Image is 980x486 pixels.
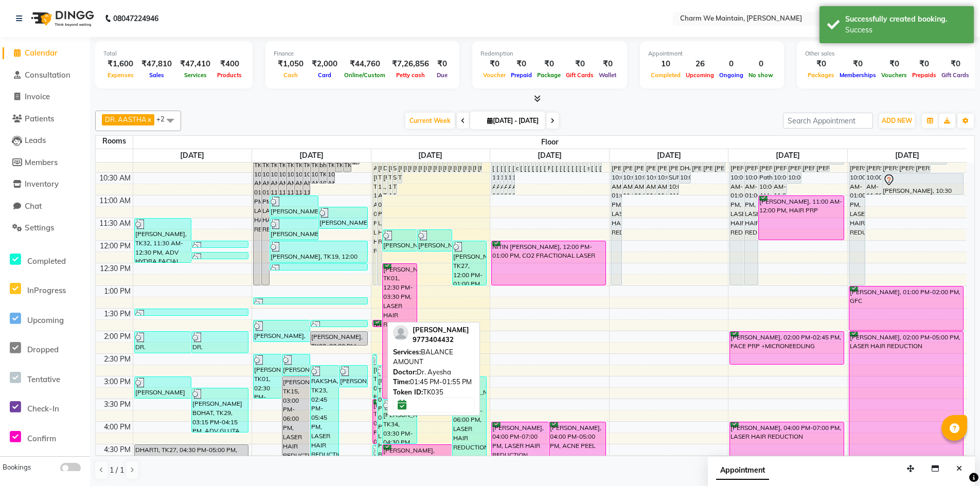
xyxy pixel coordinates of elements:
[910,58,939,70] div: ₹0
[3,157,87,169] a: Members
[156,115,172,123] span: +2
[882,117,912,124] span: ADD NEW
[939,58,972,70] div: ₹0
[3,69,87,81] a: Consultation
[262,151,269,285] div: [PERSON_NAME], TK09, 10:00 AM-01:00 PM, LASER HAIR REDUCTION
[182,71,209,79] span: Services
[27,374,60,384] span: Tentative
[295,151,302,194] div: [PERSON_NAME], TK12, 10:00 AM-11:00 AM, HAIR PRP
[27,434,56,443] span: Confirm
[500,151,503,194] div: [PERSON_NAME], 10:00 AM-11:00 AM, GLUTATHIONE IV DRIPS
[759,151,772,194] div: [PERSON_NAME] Pathan, 10:00 AM-11:00 AM, HIFU
[270,219,318,240] div: [PERSON_NAME], TK20, 11:30 AM-12:00 PM, BASIC HYDRA FACIAL
[308,58,342,70] div: ₹2,000
[849,286,963,330] div: [PERSON_NAME], 01:00 PM-02:00 PM, GFC
[393,377,410,386] span: Time:
[27,404,59,413] span: Check-In
[480,49,619,58] div: Redemption
[563,71,596,79] span: Gift Cards
[866,151,881,194] div: [PERSON_NAME], 10:00 AM-11:00 AM, CO2 FRACTIONAL LASER
[492,151,495,194] div: [PERSON_NAME], 10:00 AM-11:00 AM, GFC
[178,149,206,162] a: September 29, 2025
[110,465,124,476] span: 1 / 1
[315,71,334,79] span: Card
[622,151,633,194] div: [PERSON_NAME], 10:00 AM-11:00 AM, WEIGHT LOSS [MEDICAL_DATA]
[788,151,801,183] div: [PERSON_NAME], 10:00 AM-10:45 AM, FACE PRP +MICRONEEDLING
[25,179,59,189] span: Inventory
[383,445,452,466] div: [PERSON_NAME], TK01, 04:30 PM-05:00 PM, FACE TREATMENT
[3,47,87,59] a: Calendar
[137,58,176,70] div: ₹47,810
[97,218,133,229] div: 11:30 AM
[805,58,837,70] div: ₹0
[274,49,451,58] div: Finance
[783,113,873,129] input: Search Appointment
[311,332,367,345] div: [PERSON_NAME], TK02, 02:00 PM-02:20 PM, GLUTATHIONE IV DRIPS
[215,58,244,70] div: ₹400
[393,377,474,387] div: 01:45 PM-01:55 PM
[97,195,133,206] div: 11:00 AM
[3,463,31,471] span: Bookings
[373,400,377,443] div: [PERSON_NAME], TK01, 03:30 PM-04:30 PM, GLUTATHIONE IV DRIPS
[176,58,215,70] div: ₹47,410
[27,285,66,295] span: InProgress
[25,92,50,101] span: Invoice
[492,241,605,285] div: NITIN [PERSON_NAME], 12:00 PM-01:00 PM, CO2 FRACTIONAL LASER
[683,71,717,79] span: Upcoming
[113,4,158,33] b: 08047224946
[405,113,455,129] span: Current Week
[215,71,244,79] span: Products
[3,222,87,234] a: Settings
[683,58,717,70] div: 26
[383,230,417,251] div: [PERSON_NAME], TK29, 11:45 AM-12:15 PM, FACE TREATMENT
[611,151,621,285] div: [PERSON_NAME], 10:00 AM-01:00 PM, LASER HAIR REDUCTION
[648,49,776,58] div: Appointment
[25,223,54,232] span: Settings
[327,151,334,183] div: [PERSON_NAME], TK18, 10:00 AM-10:45 AM, FACE PRP +MICRONEEDLING
[508,71,534,79] span: Prepaid
[192,253,248,259] div: [PERSON_NAME], TK31, 12:15 PM-12:25 PM, BALANCE AMOUNT
[25,48,58,58] span: Calendar
[485,117,541,124] span: [DATE] - [DATE]
[882,173,964,194] div: [PERSON_NAME], 10:30 AM-11:00 AM, UPPERLIP LASER TREATMENT
[192,388,248,432] div: [PERSON_NAME] BOHAT, TK29, 03:15 PM-04:15 PM, ADV GLUTA
[192,241,248,247] div: NEHA AGRAWAL, TK33, 12:00 PM-12:10 PM, PRE BOOKING AMOUNT
[270,151,277,194] div: [PERSON_NAME], TK07, 10:00 AM-11:00 AM, HAIR PRP
[717,58,746,70] div: 0
[393,368,417,376] span: Doctor:
[716,461,769,480] span: Appointment
[3,135,87,147] a: Leads
[254,151,261,285] div: [PERSON_NAME], TK14, 10:00 AM-01:00 PM, LASER HAIR REDUCTION
[657,151,667,194] div: [PERSON_NAME], 10:00 AM-11:00 AM, GLUTATHIONE IV DRIPS
[433,58,451,70] div: ₹0
[805,71,837,79] span: Packages
[646,151,656,194] div: [PERSON_NAME], 10:00 AM-11:00 AM, HAIR PRP
[373,151,377,285] div: Adv [PERSON_NAME], TK11, 10:00 AM-01:00 PM, LASER HAIR REDUCTION
[102,444,133,455] div: 4:30 PM
[278,151,286,194] div: [PERSON_NAME], TK05, 10:00 AM-11:00 AM, GFC
[879,71,910,79] span: Vouchers
[270,196,318,217] div: [PERSON_NAME], TK22, 11:00 AM-11:30 AM, BASIC HYDRA FACIAL
[655,149,683,162] a: October 3, 2025
[480,58,508,70] div: ₹0
[3,113,87,125] a: Patients
[105,115,147,123] span: DR. AASTHA
[774,149,802,162] a: October 4, 2025
[254,320,310,341] div: [PERSON_NAME], TK26, 01:45 PM-02:15 PM, FACE TREATMENT
[102,286,133,297] div: 1:00 PM
[287,151,294,194] div: [PERSON_NAME], TK10, 10:00 AM-11:00 AM, GFC
[413,326,469,334] span: [PERSON_NAME]
[3,201,87,212] a: Chat
[135,332,191,353] div: DR. [PERSON_NAME], TK25, 02:00 PM-02:30 PM, BASIC HYDRA FACIAL
[270,264,367,270] div: [PERSON_NAME], TK19, 12:30 PM-12:40 PM, PRE BOOKING AMOUNT
[281,71,300,79] span: Cash
[27,345,59,354] span: Dropped
[849,332,963,466] div: [PERSON_NAME], 02:00 PM-05:00 PM, LASER HAIR REDUCTION
[680,151,690,183] div: DHARAnull, 10:00 AM-10:45 AM, LASER HAIR REDUCTION
[342,71,388,79] span: Online/Custom
[634,151,644,194] div: [PERSON_NAME], 10:00 AM-11:00 AM, HAIR PRP
[25,70,70,80] span: Consultation
[648,58,683,70] div: 10
[102,399,133,410] div: 3:30 PM
[939,71,972,79] span: Gift Cards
